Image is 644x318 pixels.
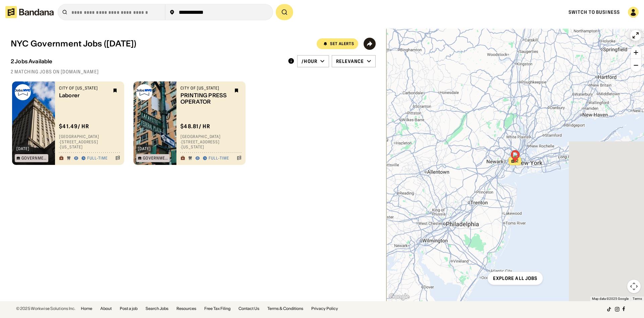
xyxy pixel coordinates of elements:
[81,307,92,311] a: Home
[138,147,151,151] div: [DATE]
[302,58,317,64] div: /hour
[388,292,410,301] img: Google
[11,69,376,75] div: 2 matching jobs on [DOMAIN_NAME]
[5,6,54,18] img: Bandana logotype
[11,39,137,49] div: NYC Government Jobs ([DATE])
[336,58,364,64] div: Relevance
[11,58,53,65] div: 2 Jobs Available
[238,307,259,311] a: Contact Us
[180,134,241,150] div: [GEOGRAPHIC_DATA] · [STREET_ADDRESS] · [US_STATE]
[15,84,31,100] img: City of New York logo
[59,123,89,130] div: $ 41.49 / hr
[516,158,519,164] span: 2
[388,292,410,301] a: Open this area in Google Maps (opens a new window)
[59,85,109,91] div: City of [US_STATE]
[180,85,230,91] div: City of [US_STATE]
[143,156,168,160] div: Government
[592,297,629,301] span: Map data ©2025 Google
[11,79,375,301] div: grid
[146,307,168,311] a: Search Jobs
[627,280,641,293] button: Map camera controls
[633,297,642,301] a: Terms (opens in new tab)
[267,307,303,311] a: Terms & Conditions
[493,276,538,281] div: Explore all jobs
[204,307,230,311] a: Free Tax Filing
[209,156,229,161] div: Full-time
[59,134,120,150] div: [GEOGRAPHIC_DATA] · [STREET_ADDRESS] · [US_STATE]
[87,156,108,161] div: Full-time
[136,84,152,100] img: City of New York logo
[330,42,354,46] div: Set Alerts
[59,92,109,99] div: Laborer
[180,92,230,105] div: PRINTING PRESS OPERATOR
[569,9,620,15] a: Switch to Business
[16,307,75,311] div: © 2025 Workwise Solutions Inc.
[180,123,210,130] div: $ 48.81 / hr
[311,307,338,311] a: Privacy Policy
[176,307,196,311] a: Resources
[100,307,112,311] a: About
[16,147,30,151] div: [DATE]
[120,307,138,311] a: Post a job
[21,156,47,160] div: Government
